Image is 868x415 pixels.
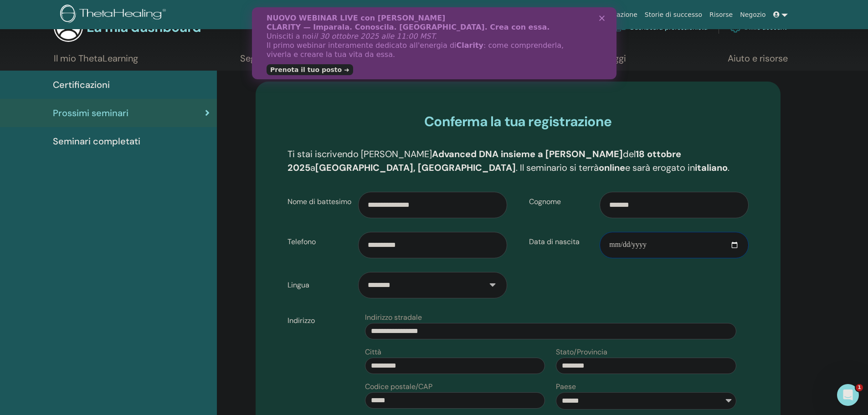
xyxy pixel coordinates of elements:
font: Seminari completati [53,135,140,147]
font: Prossimi seminari [53,107,128,119]
a: Il mio ThetaLearning [54,53,138,71]
font: a [310,162,315,174]
font: Indirizzo [288,316,315,325]
font: Aiuto e risorse [728,52,788,64]
iframe: Chat intercom in diretta [837,384,859,406]
div: Chiudi [347,8,356,14]
font: Cognome [529,197,561,206]
font: Indirizzo stradale [365,313,422,322]
font: e sarà erogato in [625,162,695,174]
font: Città [365,347,381,357]
font: Paese [556,382,576,391]
font: Data di nascita [529,237,580,246]
a: Corsi e seminari [531,6,590,23]
iframe: Banner della chat live dell'interfono [252,7,616,79]
a: Di [517,6,531,23]
font: Conferma la tua registrazione [424,113,611,130]
font: . Il seminario si terrà [516,162,599,174]
font: . [728,162,729,174]
font: Seguente [240,52,279,64]
font: Ti stai iscrivendo [PERSON_NAME] [288,148,432,160]
font: Risorse [709,11,733,18]
font: Advanced DNA insieme a [PERSON_NAME] [432,148,623,160]
a: Seguente [240,53,279,71]
font: Lingua [288,280,309,290]
font: Storie di successo [645,11,702,18]
font: online [599,162,625,174]
font: Il mio ThetaLearning [54,52,138,64]
font: [GEOGRAPHIC_DATA], [GEOGRAPHIC_DATA] [315,162,516,174]
a: Storie di successo [641,6,706,23]
font: italiano [695,162,728,174]
font: Telefono [288,237,316,246]
a: Certificazione [590,6,641,23]
img: logo.png [60,5,169,25]
font: Codice postale/CAP [365,382,432,391]
font: Nome di battesimo [288,197,351,206]
font: del [623,148,636,160]
font: Negozio [740,11,765,18]
a: Aiuto e risorse [728,53,788,71]
a: Risorse [706,6,736,23]
font: 1 [858,384,861,390]
font: Stato/Provincia [556,347,607,357]
font: Certificazioni [53,79,110,91]
a: Negozio [736,6,769,23]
